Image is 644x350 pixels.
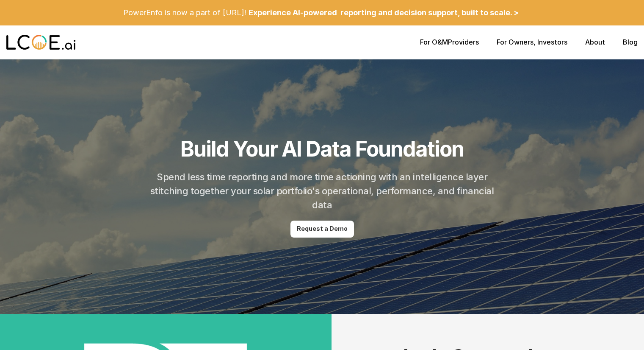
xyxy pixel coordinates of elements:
[144,170,500,212] h2: Spend less time reporting and more time actioning with an intelligence layer stitching together y...
[249,8,519,17] p: Experience AI-powered reporting and decision support, built to scale. >
[585,38,605,46] a: About
[246,3,521,23] a: Experience AI-powered reporting and decision support, built to scale. >
[420,38,479,46] p: Providers
[497,38,533,46] a: For Owners
[297,225,348,232] p: Request a Demo
[180,136,464,162] h1: Build Your AI Data Foundation
[290,221,354,238] a: Request a Demo
[497,38,567,46] p: , Investors
[420,38,448,46] a: For O&M
[623,38,638,46] a: Blog
[123,8,246,17] p: PowerEnfo is now a part of [URL]!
